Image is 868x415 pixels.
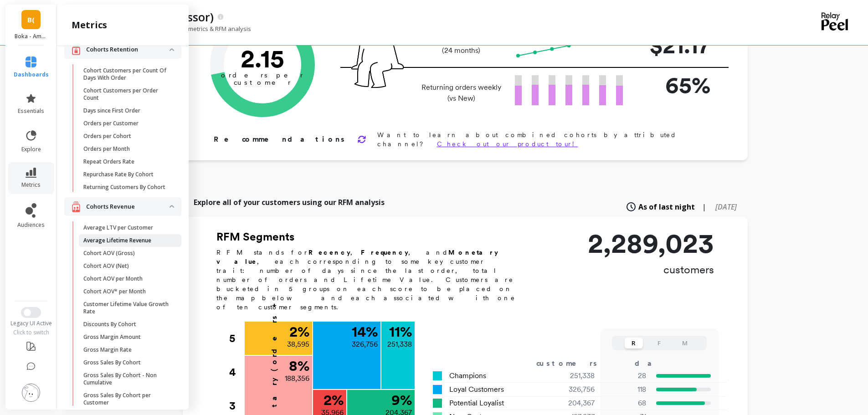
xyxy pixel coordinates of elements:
[449,370,486,381] span: Champions
[540,384,606,395] div: 326,756
[289,324,309,339] p: 2 %
[391,393,412,407] p: 9 %
[606,384,646,395] p: 118
[352,324,378,339] p: 14 %
[287,339,309,350] p: 38,595
[83,346,132,354] p: Gross Margin Rate
[352,339,378,350] p: 326,756
[83,392,170,406] p: Gross Sales By Cohort per Customer
[637,68,710,102] p: 65%
[194,197,385,208] p: Explore all of your customers using our RFM analysis
[216,230,526,244] h2: RFM Segments
[625,338,643,348] button: R
[588,230,714,257] p: 2,289,023
[5,329,58,336] div: Click to switch
[437,140,578,148] a: Check out our product tour!
[83,158,134,165] p: Repeat Orders Rate
[72,201,81,212] img: navigation item icon
[83,133,131,140] p: Orders per Cohort
[419,37,504,55] p: LTV per customer (24 months)
[17,221,45,229] span: audiences
[650,338,668,348] button: F
[540,398,606,409] div: 204,367
[83,87,170,102] p: Cohort Customers per Order Count
[14,71,49,78] span: dashboards
[83,120,139,127] p: Orders per Customer
[86,202,169,211] p: Cohorts Revenue
[289,359,309,373] p: 8 %
[83,224,153,231] p: Average LTV per Customer
[229,322,244,355] div: 5
[638,201,695,212] span: As of last night
[449,384,504,395] span: Loyal Customers
[389,324,412,339] p: 11 %
[715,202,737,212] span: [DATE]
[83,275,143,282] p: Cohort AOV per Month
[387,339,412,350] p: 251,338
[21,146,41,153] span: explore
[419,82,504,104] p: Returning orders weekly (vs New)
[351,11,404,88] img: pal seatted on line
[83,107,140,114] p: Days since First Order
[536,358,610,369] div: customers
[285,373,309,384] p: 188,356
[83,301,170,315] p: Customer Lifetime Value Growth Rate
[233,78,291,87] tspan: customer
[83,250,135,257] p: Cohort AOV (Gross)
[324,393,344,407] p: 2 %
[18,108,44,115] span: essentials
[308,249,350,256] b: Recency
[22,384,40,402] img: profile picture
[635,358,672,369] div: days
[588,262,714,277] p: customers
[606,370,646,381] p: 28
[83,171,154,178] p: Repurchase Rate By Cohort
[21,307,41,318] button: Switch to New UI
[540,370,606,381] div: 251,338
[83,333,141,341] p: Gross Margin Amount
[229,355,244,389] div: 4
[702,201,706,212] span: |
[241,43,284,73] text: 2.15
[15,33,48,40] p: Boka - Amazon (Essor)
[86,45,169,54] p: Cohorts Retention
[83,67,170,82] p: Cohort Customers per Count Of Days With Order
[83,321,136,328] p: Discounts By Cohort
[21,181,41,189] span: metrics
[27,15,35,25] span: B(
[449,398,504,409] span: Potential Loyalist
[361,249,408,256] b: Frequency
[377,130,719,149] p: Want to learn about combined cohorts by attributed channel?
[216,248,526,312] p: RFM stands for , , and , each corresponding to some key customer trait: number of days since the ...
[72,19,107,31] h2: metrics
[83,262,129,270] p: Cohort AOV (Net)
[169,205,174,208] img: down caret icon
[83,288,146,295] p: Cohort AOV* per Month
[5,320,58,327] div: Legacy UI Active
[214,134,346,145] p: Recommendations
[676,338,694,348] button: M
[83,359,141,366] p: Gross Sales By Cohort
[83,145,130,153] p: Orders per Month
[606,398,646,409] p: 68
[169,48,174,51] img: down caret icon
[83,184,165,191] p: Returning Customers By Cohort
[83,372,170,386] p: Gross Sales By Cohort - Non Cumulative
[221,71,304,79] tspan: orders per
[83,237,151,244] p: Average Lifetime Revenue
[72,44,81,55] img: navigation item icon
